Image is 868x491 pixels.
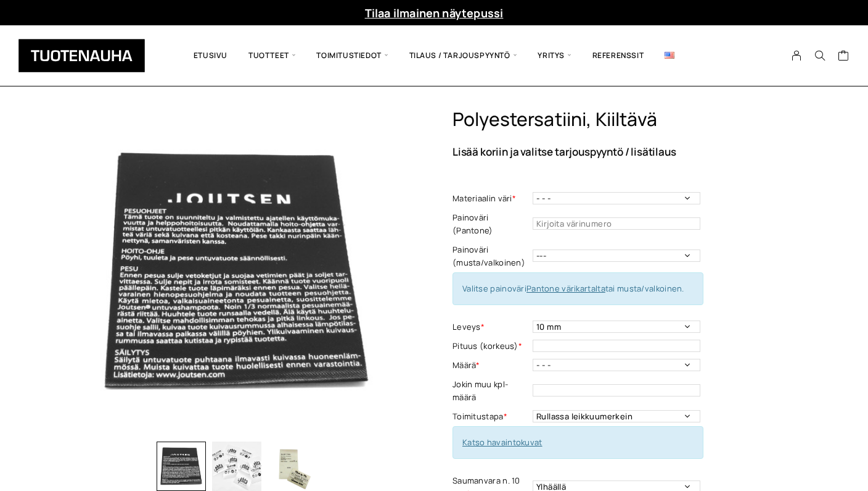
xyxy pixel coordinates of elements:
a: Referenssit [582,35,655,77]
img: Polyestersatiini, kiiltävä 3 [268,442,317,491]
img: Polyestersatiini, kiiltävä 2 [212,442,261,491]
a: Katso havaintokuvat [462,437,542,448]
p: Lisää koriin ja valitse tarjouspyyntö / lisätilaus [452,146,795,157]
a: My Account [785,50,809,61]
img: Tuotenauha Oy [18,39,145,72]
label: Pituus (korkeus) [452,340,530,353]
label: Jokin muu kpl-määrä [452,378,530,404]
label: Painoväri (Pantone) [452,211,530,237]
a: Tilaa ilmainen näytepussi [365,6,504,20]
span: Yritys [527,35,581,77]
a: Etusivu [183,35,238,77]
a: Cart [838,49,850,64]
span: Tilaus / Tarjouspyyntö [399,35,528,77]
a: Pantone värikartalta [526,283,605,294]
button: Search [808,50,832,61]
label: Painoväri (musta/valkoinen) [452,243,530,269]
label: Toimitustapa [452,410,530,423]
input: Kirjoita värinumero [533,217,700,230]
label: Materiaalin väri [452,192,530,205]
h1: Polyestersatiini, kiiltävä [452,108,795,131]
label: Leveys [452,321,530,334]
label: Määrä [452,359,530,372]
img: Tuotenauha - Polyesterisatiini kiiltävä [73,108,400,435]
img: English [665,52,674,59]
span: Valitse painoväri tai musta/valkoinen. [462,283,684,294]
span: Tuotteet [238,35,306,77]
span: Toimitustiedot [306,35,398,77]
